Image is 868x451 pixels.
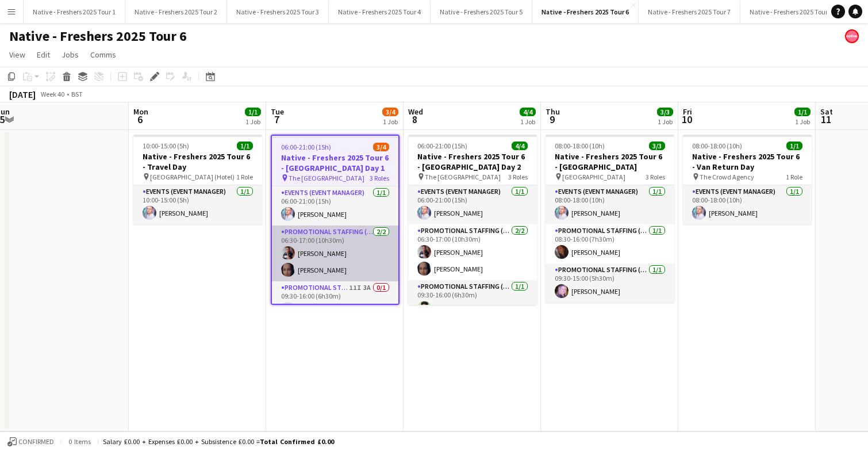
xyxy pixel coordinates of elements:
[90,49,116,60] span: Comms
[271,135,400,305] app-job-card: 06:00-21:00 (15h)3/4Native - Freshers 2025 Tour 6 - [GEOGRAPHIC_DATA] Day 1 The [GEOGRAPHIC_DATA]...
[532,1,639,23] button: Native - Freshers 2025 Tour 6
[692,142,742,150] span: 08:00-18:00 (10h)
[406,113,423,126] span: 8
[133,151,262,172] h3: Native - Freshers 2025 Tour 6 - Travel Day
[289,174,364,182] span: The [GEOGRAPHIC_DATA]
[546,263,674,303] app-card-role: Promotional Staffing (Brand Ambassadors)1/109:30-15:00 (5h30m)[PERSON_NAME]
[431,1,532,23] button: Native - Freshers 2025 Tour 5
[272,281,398,320] app-card-role: Promotional Staffing (Brand Ambassadors)11I3A0/109:30-16:00 (6h30m)
[150,173,235,181] span: [GEOGRAPHIC_DATA] (Hotel)
[546,151,674,172] h3: Native - Freshers 2025 Tour 6 - [GEOGRAPHIC_DATA]
[62,49,79,60] span: Jobs
[546,224,674,263] app-card-role: Promotional Staffing (Brand Ambassadors)1/108:30-16:00 (7h30m)[PERSON_NAME]
[649,142,665,150] span: 3/3
[408,280,537,319] app-card-role: Promotional Staffing (Brand Ambassadors)1/109:30-16:00 (6h30m)Irtaza Qadees
[236,173,253,181] span: 1 Role
[103,437,334,446] div: Salary £0.00 + Expenses £0.00 + Subsistence £0.00 =
[819,113,833,126] span: 11
[18,438,54,446] span: Confirmed
[383,117,398,126] div: 1 Job
[683,106,692,117] span: Fri
[5,47,30,62] a: View
[272,225,398,281] app-card-role: Promotional Staffing (Brand Ambassadors)2/206:30-17:00 (10h30m)[PERSON_NAME][PERSON_NAME]
[740,1,842,23] button: Native - Freshers 2025 Tour 8
[658,117,673,126] div: 1 Job
[133,135,262,224] app-job-card: 10:00-15:00 (5h)1/1Native - Freshers 2025 Tour 6 - Travel Day [GEOGRAPHIC_DATA] (Hotel)1 RoleEven...
[657,108,673,116] span: 3/3
[508,173,528,181] span: 3 Roles
[271,106,284,117] span: Tue
[227,1,329,23] button: Native - Freshers 2025 Tour 3
[546,185,674,224] app-card-role: Events (Event Manager)1/108:00-18:00 (10h)[PERSON_NAME]
[260,437,334,446] span: Total Confirmed £0.00
[272,152,398,173] h3: Native - Freshers 2025 Tour 6 - [GEOGRAPHIC_DATA] Day 1
[681,113,692,126] span: 10
[237,142,253,150] span: 1/1
[38,90,67,98] span: Week 40
[520,117,535,126] div: 1 Job
[683,185,812,224] app-card-role: Events (Event Manager)1/108:00-18:00 (10h)[PERSON_NAME]
[133,185,262,224] app-card-role: Events (Event Manager)1/110:00-15:00 (5h)[PERSON_NAME]
[24,1,125,23] button: Native - Freshers 2025 Tour 1
[71,90,83,98] div: BST
[700,173,754,181] span: The Crowd Agency
[555,142,605,150] span: 08:00-18:00 (10h)
[683,135,812,224] app-job-card: 08:00-18:00 (10h)1/1Native - Freshers 2025 Tour 6 - Van Return Day The Crowd Agency1 RoleEvents (...
[143,142,189,150] span: 10:00-15:00 (5h)
[281,143,331,151] span: 06:00-21:00 (15h)
[32,47,55,62] a: Edit
[408,224,537,280] app-card-role: Promotional Staffing (Brand Ambassadors)2/206:30-17:00 (10h30m)[PERSON_NAME][PERSON_NAME]
[794,108,811,116] span: 1/1
[512,142,528,150] span: 4/4
[820,106,833,117] span: Sat
[245,117,260,126] div: 1 Job
[9,28,187,45] h1: Native - Freshers 2025 Tour 6
[370,174,389,182] span: 3 Roles
[646,173,665,181] span: 3 Roles
[408,151,537,172] h3: Native - Freshers 2025 Tour 6 - [GEOGRAPHIC_DATA] Day 2
[408,135,537,305] app-job-card: 06:00-21:00 (15h)4/4Native - Freshers 2025 Tour 6 - [GEOGRAPHIC_DATA] Day 2 The [GEOGRAPHIC_DATA]...
[245,108,261,116] span: 1/1
[562,173,625,181] span: [GEOGRAPHIC_DATA]
[269,113,284,126] span: 7
[544,113,560,126] span: 9
[37,49,50,60] span: Edit
[9,89,36,100] div: [DATE]
[845,29,859,43] app-user-avatar: native Staffing
[382,108,398,116] span: 3/4
[786,173,802,181] span: 1 Role
[520,108,536,116] span: 4/4
[408,106,423,117] span: Wed
[639,1,740,23] button: Native - Freshers 2025 Tour 7
[57,47,83,62] a: Jobs
[373,143,389,151] span: 3/4
[786,142,802,150] span: 1/1
[66,437,93,446] span: 0 items
[9,49,25,60] span: View
[795,117,810,126] div: 1 Job
[125,1,227,23] button: Native - Freshers 2025 Tour 2
[329,1,431,23] button: Native - Freshers 2025 Tour 4
[546,135,674,303] app-job-card: 08:00-18:00 (10h)3/3Native - Freshers 2025 Tour 6 - [GEOGRAPHIC_DATA] [GEOGRAPHIC_DATA]3 RolesEve...
[86,47,121,62] a: Comms
[408,185,537,224] app-card-role: Events (Event Manager)1/106:00-21:00 (15h)[PERSON_NAME]
[417,142,467,150] span: 06:00-21:00 (15h)
[546,106,560,117] span: Thu
[132,113,148,126] span: 6
[683,151,812,172] h3: Native - Freshers 2025 Tour 6 - Van Return Day
[272,186,398,225] app-card-role: Events (Event Manager)1/106:00-21:00 (15h)[PERSON_NAME]
[6,435,56,448] button: Confirmed
[425,173,501,181] span: The [GEOGRAPHIC_DATA]
[133,106,148,117] span: Mon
